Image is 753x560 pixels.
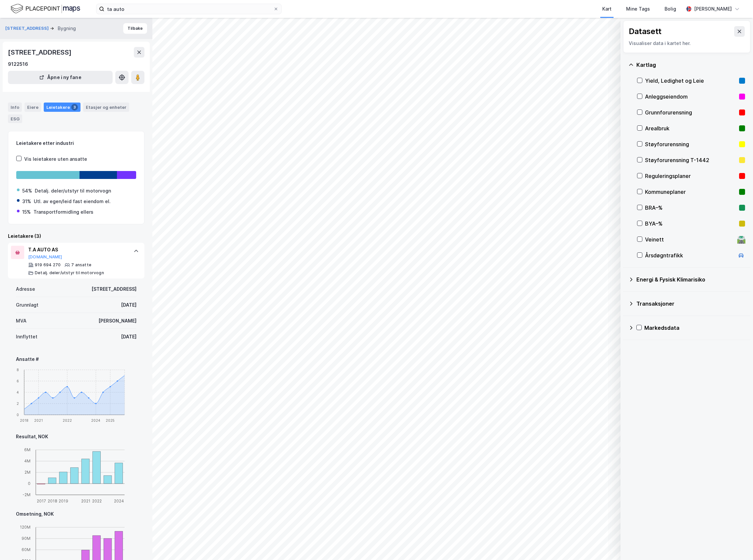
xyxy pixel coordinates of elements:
div: Leietakere etter industri [16,139,136,147]
div: [STREET_ADDRESS] [8,47,73,58]
div: Adresse [16,285,35,293]
button: Åpne i ny fane [8,71,113,84]
tspan: 2021 [34,418,43,422]
div: [PERSON_NAME] [694,5,732,13]
div: Eiere [25,103,41,112]
div: Vis leietakere uten ansatte [24,155,87,163]
tspan: 2 [17,401,19,405]
div: Grunnforurensning [645,108,736,116]
tspan: 4 [17,390,19,394]
tspan: -2M [23,492,30,497]
div: Datasett [629,26,662,37]
div: Støyforurensning [645,140,736,148]
div: Detalj. deler/utstyr til motorvogn [35,270,104,276]
tspan: 6 [17,379,19,383]
div: Leietakere [44,103,81,112]
div: Grunnlagt [16,301,38,309]
div: Etasjer og enheter [86,104,127,110]
div: 919 694 270 [35,262,61,268]
div: Markedsdata [644,324,745,332]
tspan: 2019 [59,498,68,503]
iframe: Chat Widget [720,528,753,560]
tspan: 0 [28,481,30,486]
div: [DATE] [121,301,136,309]
div: Transaksjoner [636,300,745,308]
div: Årsdøgntrafikk [645,251,734,259]
div: Støyforurensning T-1442 [645,156,736,164]
div: Omsetning, NOK [16,510,136,518]
button: [DOMAIN_NAME] [28,254,62,260]
div: Anleggseiendom [645,93,736,101]
div: Arealbruk [645,124,736,132]
div: Mine Tags [626,5,650,13]
div: Detalj. deler/utstyr til motorvogn [35,187,111,195]
div: 🛣️ [737,235,746,244]
div: Kartlag [636,61,745,69]
div: BYA–% [645,220,736,228]
tspan: 6M [24,447,30,452]
tspan: 60M [22,547,30,552]
div: T.A AUTO AS [28,246,127,254]
div: Bygning [58,24,76,32]
div: Veinett [645,236,734,243]
div: Energi & Fysisk Klimarisiko [636,276,745,283]
div: 9122516 [8,60,28,68]
tspan: 2022 [63,418,72,422]
tspan: 2022 [92,498,102,503]
div: Yield, Ledighet og Leie [645,77,736,85]
tspan: 2024 [114,498,124,503]
tspan: 0 [17,412,19,416]
tspan: 2024 [91,418,100,422]
div: Transportformidling ellers [33,208,93,216]
div: [DATE] [121,333,136,341]
div: Innflyttet [16,333,37,341]
div: Kommuneplaner [645,188,736,196]
tspan: 2018 [20,418,28,422]
tspan: 2M [25,470,30,475]
div: Bolig [665,5,676,13]
div: Leietakere (3) [8,232,144,240]
button: [STREET_ADDRESS] [5,25,50,32]
tspan: 2017 [37,498,46,503]
tspan: 8 [17,367,19,371]
div: 54% [22,187,32,195]
div: 31% [22,197,31,205]
tspan: 120M [20,525,30,530]
tspan: 4M [24,458,30,463]
div: ESG [8,114,22,123]
div: Reguleringsplaner [645,172,736,180]
div: 7 ansatte [71,262,91,268]
div: Visualiser data i kartet her. [629,39,745,47]
div: Info [8,103,22,112]
div: Ansatte # [16,355,136,363]
div: MVA [16,317,27,325]
div: 3 [71,104,78,110]
div: Kontrollprogram for chat [720,528,753,560]
div: [STREET_ADDRESS] [91,285,136,293]
div: Kart [602,5,612,13]
img: logo.f888ab2527a4732fd821a326f86c7f29.svg [11,3,80,15]
tspan: 2018 [48,498,57,503]
div: 15% [22,208,31,216]
div: [PERSON_NAME] [98,317,136,325]
tspan: 90M [22,536,30,541]
div: Resultat, NOK [16,433,136,441]
div: Utl. av egen/leid fast eiendom el. [34,197,111,205]
tspan: 2025 [106,418,115,422]
input: Søk på adresse, matrikkel, gårdeiere, leietakere eller personer [104,4,273,14]
div: BRA–% [645,204,736,212]
button: Tilbake [123,23,147,34]
tspan: 2021 [81,498,90,503]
